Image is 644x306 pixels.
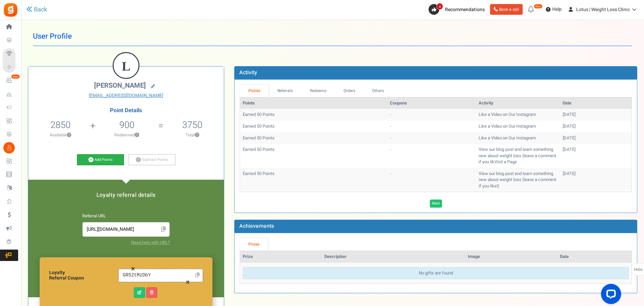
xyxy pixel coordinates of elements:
th: Date [560,97,632,109]
span: Lotus | Weight Loss Clinic [576,6,630,13]
a: Prizes [240,238,268,251]
p: Redeemed [96,132,157,138]
div: [DATE] [563,112,629,118]
div: No gifts are found [243,267,629,279]
em: New [534,4,542,9]
h6: Referral URL [82,214,170,219]
h5: 3750 [182,120,202,130]
span: 2850 [50,118,71,132]
th: Coupons [387,97,476,109]
span: [PERSON_NAME] [94,81,146,90]
td: Earned 50 Points [240,121,387,132]
a: Others [364,85,393,97]
div: [DATE] [563,135,629,141]
a: New [3,75,18,86]
figcaption: L [114,53,138,79]
b: Activity [239,69,257,77]
td: Earned 50 Points [240,109,387,121]
td: Like a Video on Our Instagram [476,132,560,144]
h5: Loyalty referral details [35,192,217,198]
th: Image [465,251,557,263]
a: [EMAIL_ADDRESS][DOMAIN_NAME] [33,92,219,99]
td: Earned 50 Points [240,132,387,144]
em: New [11,74,20,79]
a: Book a call [490,4,523,15]
h4: Point Details [28,107,224,114]
td: View our blog post and learn something new about weight loss (leave a comment if you likVisit a Page [476,144,560,168]
a: Need help with URL? [131,239,170,246]
th: Description [322,251,465,263]
span: Help [551,6,562,13]
b: Achievements [239,222,274,230]
img: Gratisfaction [3,2,18,17]
span: Click to Copy [158,224,169,235]
td: - [387,109,476,121]
a: Subtract Points [128,154,175,166]
a: Points [240,85,269,97]
td: - [387,168,476,192]
th: Points [240,97,387,109]
p: Available [32,132,89,138]
a: Next [430,200,442,208]
button: ? [135,133,139,137]
a: Help [543,4,564,15]
span: 4 [437,3,443,10]
div: [DATE] [563,123,629,130]
th: Date [557,251,632,263]
a: Click to Copy [193,270,202,281]
h5: 900 [119,120,134,130]
td: Earned 50 Points [240,168,387,192]
button: ? [195,133,199,137]
span: FAQs [634,263,643,276]
td: Like a Video on Our Instagram [476,121,560,132]
p: Total [164,132,220,138]
a: Referrals [269,85,301,97]
a: Orders [335,85,364,97]
td: Earned 50 Points [240,144,387,168]
th: Prize [240,251,321,263]
a: 4 Recommendations [429,4,487,15]
button: ? [67,133,71,137]
th: Activity [476,97,560,109]
td: View our blog post and learn something new about weight loss (leave a comment if you like!) [476,168,560,192]
div: [DATE] [563,146,629,153]
h1: User Profile [33,27,632,46]
td: - [387,121,476,132]
span: Recommendations [445,6,485,13]
a: Redeems [301,85,335,97]
td: - [387,144,476,168]
div: [DATE] [563,171,629,177]
a: Add Points [77,154,124,166]
td: Like a Video on Our Instagram [476,109,560,121]
td: - [387,132,476,144]
h6: Loyalty Referral Coupon [49,270,118,280]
